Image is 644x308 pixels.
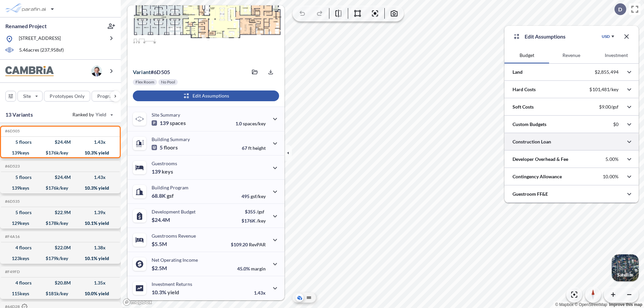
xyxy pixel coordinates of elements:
span: yield [167,289,179,296]
p: Developer Overhead & Fee [513,156,568,163]
span: /gsf [257,209,264,214]
button: Site [17,91,43,102]
p: 139 [152,168,173,175]
span: gsf [167,192,174,199]
p: $355 [241,209,266,214]
button: Edit Assumptions [133,90,279,101]
p: 139 [152,120,186,126]
p: $2.5M [152,265,168,271]
button: Switcher ImageSatellite [612,254,639,281]
span: Variant [133,69,151,75]
p: 495 [241,193,266,199]
a: Improve this map [609,302,642,307]
p: Edit Assumptions [525,33,566,41]
p: # 6d505 [133,69,170,75]
button: Investment [594,47,639,63]
h5: Click to copy the code [4,234,20,239]
p: Building Program [152,185,189,190]
p: Land [513,69,523,75]
p: 10.00% [603,174,619,180]
p: Site [23,93,31,100]
span: floors [164,144,178,151]
span: height [253,145,266,151]
p: 5.00% [605,156,619,162]
img: user logo [91,66,102,76]
span: RevPAR [249,242,266,247]
a: OpenStreetMap [575,302,607,307]
p: Satellite [617,272,633,278]
p: 13 Variants [5,111,33,119]
button: Aerial View [296,294,304,302]
a: Mapbox homepage [123,298,152,306]
p: [STREET_ADDRESS] [19,35,61,43]
p: 5 [152,144,178,151]
p: $0 [613,121,619,127]
button: Budget [504,47,549,63]
p: Development Budget [152,209,196,214]
p: Custom Budgets [513,121,546,128]
p: Net Operating Income [152,257,198,263]
img: Switcher Image [612,254,639,281]
h5: Click to copy the code [4,199,20,204]
button: Program [92,91,128,102]
span: spaces [170,120,186,126]
p: $109.20 [231,242,266,247]
button: Prototypes Only [44,91,90,102]
p: Renamed Project [5,22,47,30]
h5: Click to copy the code [4,269,20,274]
p: $176K [241,218,266,224]
p: Building Summary [152,136,190,142]
span: margin [251,266,266,271]
p: No Pool [161,79,175,85]
span: Yield [96,111,107,118]
p: 45.0% [237,266,266,271]
p: Guestroom FF&E [513,191,548,197]
p: Site Summary [152,112,180,118]
span: /key [257,218,266,224]
span: gsf/key [251,193,266,199]
p: Flex Room [136,79,154,85]
p: 5.46 acres ( 237,958 sf) [19,47,64,54]
p: Prototypes Only [50,93,85,100]
p: 1.43x [254,290,266,296]
p: $101,481/key [589,86,619,93]
p: 68.8K [152,192,174,199]
h5: Click to copy the code [4,164,20,169]
p: Hard Costs [513,86,536,93]
div: USD [602,34,610,39]
p: Contingency Allowance [513,173,562,180]
p: Investment Returns [152,281,192,287]
img: BrandImage [5,66,54,76]
p: D [618,6,622,12]
span: keys [162,168,173,175]
p: $24.4M [152,217,171,223]
button: Ranked by Yield [67,109,117,120]
p: $2,855,494 [595,69,619,75]
h5: Click to copy the code [4,129,20,133]
span: ft [248,145,252,151]
p: Soft Costs [513,104,534,110]
p: Guestrooms Revenue [152,233,196,239]
p: $5.5M [152,241,168,247]
p: 1.0 [235,121,266,126]
a: Mapbox [555,302,574,307]
button: Site Plan [305,294,313,302]
p: 67 [242,145,266,151]
span: spaces/key [243,121,266,126]
p: Program [97,93,116,100]
p: $9.00/gsf [599,104,619,110]
p: Guestrooms [152,161,177,166]
button: Revenue [549,47,594,63]
p: 10.3% [152,289,179,296]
